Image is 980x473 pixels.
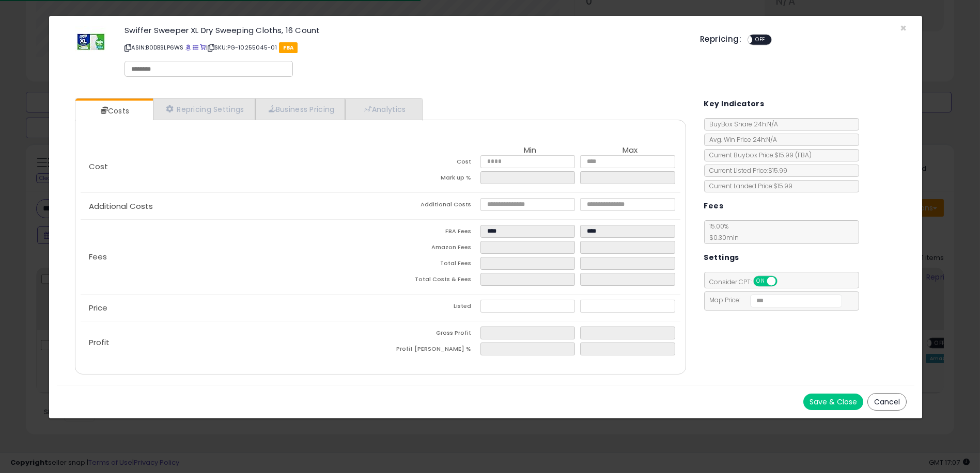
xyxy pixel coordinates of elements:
span: OFF [775,277,792,286]
th: Min [480,146,580,155]
p: Price [81,304,380,312]
span: $0.30 min [705,233,739,242]
button: Save & Close [803,394,863,410]
span: OFF [752,36,769,44]
a: Analytics [345,99,422,120]
a: Business Pricing [255,99,346,120]
th: Max [580,146,680,155]
a: BuyBox page [185,43,191,52]
td: Cost [380,155,480,171]
td: Total Fees [380,257,480,273]
span: BuyBox Share 24h: N/A [705,120,779,128]
td: Profit [PERSON_NAME] % [380,342,480,358]
span: $15.99 [775,151,812,159]
h3: Swiffer Sweeper XL Dry Sweeping Cloths, 16 Count [125,26,685,34]
span: Avg. Win Price 24h: N/A [705,135,777,144]
td: Additional Costs [380,198,480,214]
h5: Repricing: [700,35,741,43]
img: 41l3glbvdTL._SL60_.jpg [75,26,106,57]
a: All offer listings [193,43,198,52]
h5: Settings [704,251,739,264]
p: ASIN: B0DBSLP6WS | SKU: PG-10255045-01 [125,39,685,56]
td: Total Costs & Fees [380,273,480,289]
a: Repricing Settings [153,99,255,120]
span: 15.00 % [705,222,739,242]
p: Additional Costs [81,202,380,210]
td: Amazon Fees [380,241,480,257]
a: Costs [75,101,152,121]
h5: Fees [704,200,724,213]
span: Current Listed Price: $15.99 [705,166,788,175]
p: Profit [81,338,380,347]
span: × [900,21,907,36]
span: Current Landed Price: $15.99 [705,182,793,190]
p: Cost [81,162,380,171]
p: Fees [81,253,380,261]
span: Consider CPT: [705,278,791,286]
td: Gross Profit [380,327,480,342]
button: Cancel [867,393,907,411]
span: ON [754,277,767,286]
span: FBA [279,42,298,53]
td: FBA Fees [380,225,480,241]
span: ( FBA ) [796,151,812,159]
td: Listed [380,300,480,316]
span: Current Buybox Price: [705,151,812,159]
a: Your listing only [200,43,206,52]
h5: Key Indicators [704,97,765,110]
td: Mark up % [380,171,480,187]
span: Map Price: [705,296,843,304]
